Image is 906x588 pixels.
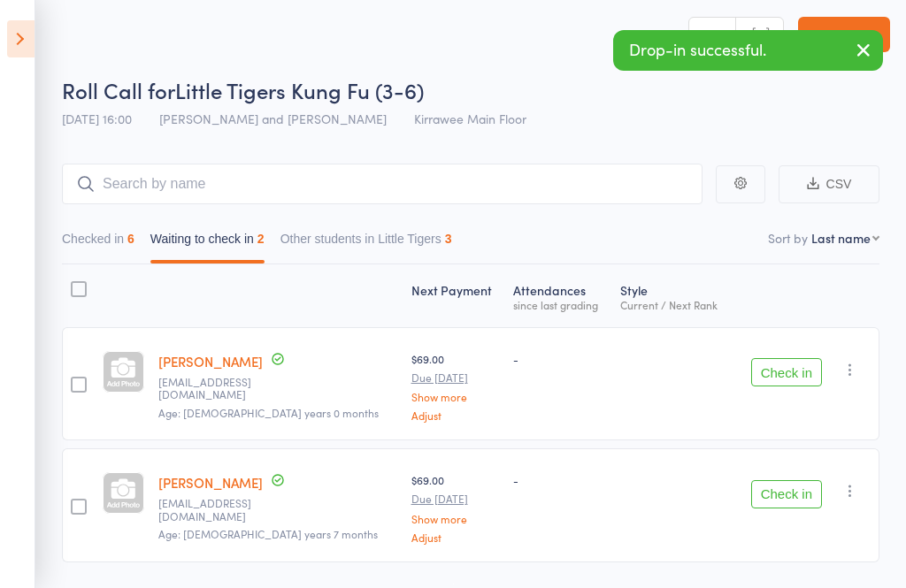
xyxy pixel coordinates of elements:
[513,299,606,310] div: since last grading
[158,352,263,370] a: [PERSON_NAME]
[414,110,526,127] span: Kirrawee Main Floor
[811,229,871,247] div: Last name
[411,493,499,505] small: Due [DATE]
[62,223,134,263] button: Checked in6
[411,409,499,421] a: Adjust
[798,17,890,52] a: Exit roll call
[411,371,499,384] small: Due [DATE]
[513,472,606,487] div: -
[751,358,822,386] button: Check in
[62,110,132,127] span: [DATE] 16:00
[768,229,808,247] label: Sort by
[513,351,606,366] div: -
[620,299,726,310] div: Current / Next Rank
[158,376,273,401] small: Mollyjones279@gmail.com
[158,405,379,420] span: Age: [DEMOGRAPHIC_DATA] years 0 months
[158,497,273,523] small: Djkomatas@gmail.com
[62,164,703,204] input: Search by name
[411,351,499,421] div: $69.00
[158,473,263,492] a: [PERSON_NAME]
[150,223,265,263] button: Waiting to check in2
[411,513,499,524] a: Show more
[613,272,733,319] div: Style
[411,472,499,542] div: $69.00
[411,531,499,543] a: Adjust
[506,272,613,319] div: Atten­dances
[158,526,378,541] span: Age: [DEMOGRAPHIC_DATA] years 7 months
[127,232,134,246] div: 6
[613,30,883,71] div: Drop-in successful.
[175,75,424,104] span: Little Tigers Kung Fu (3-6)
[257,232,265,246] div: 2
[159,110,387,127] span: [PERSON_NAME] and [PERSON_NAME]
[445,232,452,246] div: 3
[62,75,175,104] span: Roll Call for
[779,165,879,203] button: CSV
[751,480,822,508] button: Check in
[411,391,499,402] a: Show more
[280,223,452,263] button: Other students in Little Tigers3
[404,272,506,319] div: Next Payment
